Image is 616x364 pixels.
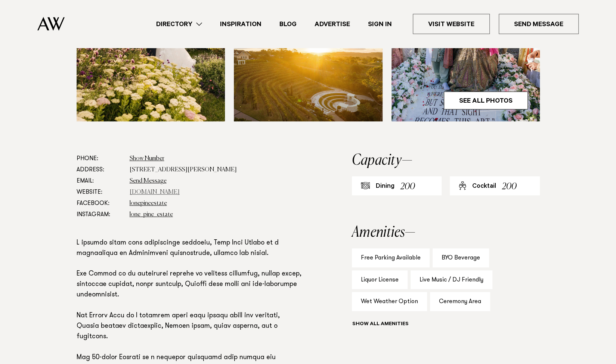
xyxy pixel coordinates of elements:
a: Advertise [306,19,359,29]
dt: Address: [77,164,124,175]
div: Free Parking Available [352,248,430,267]
h2: Capacity [352,153,540,168]
a: Visit Website [413,14,490,34]
dt: Website: [77,187,124,198]
a: Send Message [499,14,579,34]
img: tiered gardens auckland venue [234,26,383,121]
div: 200 [502,180,517,194]
a: [DOMAIN_NAME] [130,189,180,195]
a: Sign In [359,19,401,29]
img: Auckland Weddings Logo [37,17,65,31]
div: Cocktail [472,182,496,191]
a: See All Photos [444,91,528,109]
div: Dining [376,182,394,191]
div: Liquor License [352,270,408,289]
div: Live Music / DJ Friendly [411,270,492,289]
a: lonepineestate [130,200,167,206]
div: BYO Beverage [433,248,489,267]
h2: Amenities [352,225,540,240]
div: Ceremony Area [430,292,490,311]
a: Show Number [130,156,164,162]
a: Blog [270,19,306,29]
div: Wet Weather Option [352,292,427,311]
dt: Facebook: [77,198,124,209]
dd: [STREET_ADDRESS][PERSON_NAME] [130,164,304,175]
a: Send Message [130,178,167,184]
dt: Email: [77,175,124,187]
a: Inspiration [211,19,270,29]
dt: Phone: [77,153,124,164]
a: lone_pine_estate [130,212,173,218]
div: 200 [400,180,415,194]
a: Directory [147,19,211,29]
dt: Instagram: [77,209,124,220]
